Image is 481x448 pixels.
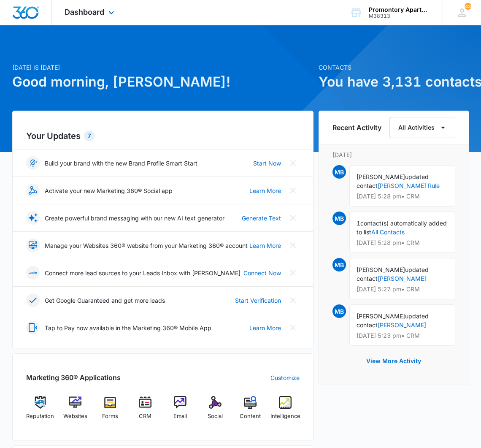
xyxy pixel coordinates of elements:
span: 43 [465,3,471,10]
button: Close [286,266,300,280]
span: [PERSON_NAME] [357,312,405,320]
a: Websites [61,396,89,426]
p: [DATE] is [DATE] [12,63,313,72]
p: [DATE] 5:28 pm • CRM [357,193,448,199]
a: [PERSON_NAME] [378,275,426,282]
a: [PERSON_NAME] Rule [378,182,440,189]
span: Reputation [26,412,54,421]
div: account name [369,6,430,13]
p: Get Google Guaranteed and get more leads [45,296,165,305]
a: Content [236,396,265,426]
p: Tap to Pay now available in the Marketing 360® Mobile App [45,323,211,332]
span: Email [173,412,187,421]
p: [DATE] [332,150,455,159]
button: View More Activity [358,351,430,371]
div: 7 [84,131,95,141]
a: Connect Now [243,269,281,277]
p: [DATE] 5:23 pm • CRM [357,333,448,339]
button: All Activities [389,117,455,138]
p: [DATE] 5:27 pm • CRM [357,286,448,292]
span: 1 [357,220,360,227]
span: Websites [63,412,87,421]
span: MB [332,212,346,225]
h1: You have 3,131 contacts [319,72,469,92]
span: Dashboard [65,8,104,16]
p: Contacts [319,63,469,72]
a: Learn More [249,241,281,250]
span: Social [208,412,223,421]
h2: Your Updates [26,130,300,142]
p: Connect more lead sources to your Leads Inbox with [PERSON_NAME] [45,269,240,277]
span: CRM [139,412,151,421]
a: Social [201,396,230,426]
a: [PERSON_NAME] [378,321,426,329]
p: [DATE] 5:28 pm • CRM [357,240,448,246]
a: Generate Text [242,214,281,223]
p: Create powerful brand messaging with our new AI text generator [45,214,224,223]
button: Close [286,293,300,307]
h6: Recent Activity [332,122,381,133]
button: Close [286,211,300,225]
a: Learn More [249,186,281,195]
span: contact(s) automatically added to list [357,220,447,236]
span: Intelligence [270,412,300,421]
span: [PERSON_NAME] [357,173,405,180]
button: Close [286,321,300,334]
h1: Good morning, [PERSON_NAME]! [12,72,313,92]
span: [PERSON_NAME] [357,266,405,273]
p: Manage your Websites 360® website from your Marketing 360® account [45,241,248,250]
a: CRM [131,396,159,426]
a: Start Now [253,159,281,168]
h2: Marketing 360® Applications [26,372,121,383]
p: Build your brand with the new Brand Profile Smart Start [45,159,197,168]
a: Reputation [26,396,54,426]
span: MB [332,165,346,179]
button: Close [286,156,300,170]
div: account id [369,13,430,19]
p: Activate your new Marketing 360® Social app [45,186,173,195]
a: Email [166,396,195,426]
a: Intelligence [271,396,300,426]
span: Forms [102,412,118,421]
button: Close [286,184,300,197]
a: Learn More [249,323,281,332]
a: All Contacts [371,228,405,236]
span: Content [240,412,261,421]
div: notifications count [465,3,471,10]
button: Close [286,239,300,252]
a: Start Verification [235,296,281,305]
a: Customize [270,373,300,382]
a: Forms [96,396,124,426]
span: MB [332,304,346,318]
span: MB [332,258,346,272]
